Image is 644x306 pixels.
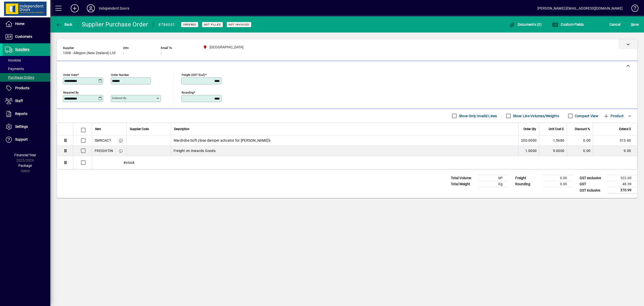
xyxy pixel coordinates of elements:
a: Reports [3,108,50,120]
a: Purchase Orders [3,73,50,82]
label: Show Line Volumes/Weights [512,113,559,118]
span: Product [603,112,624,120]
div: #784551 [158,21,175,29]
td: GST exclusive [577,175,607,181]
a: Payments [3,65,50,73]
span: Payments [5,67,24,71]
td: Total Volume [448,175,478,181]
mat-label: Order number [111,73,129,77]
a: Invoices [3,56,50,65]
td: 200.0000 [518,135,539,146]
td: 0.00 [543,181,573,187]
span: Invoices [5,58,21,62]
mat-label: Required by [63,91,78,94]
span: Settings [15,125,28,129]
mat-label: Ordered by [112,96,126,100]
td: 1.5680 [539,135,567,146]
mat-label: Rounding [182,91,194,94]
button: Add [67,4,83,13]
td: 9.0000 [539,146,567,156]
span: Not Invoiced [229,23,249,26]
span: Extend $ [619,126,631,132]
div: FREIGHTIN [95,148,113,153]
td: M³ [478,175,509,181]
div: Supplier Purchase Order [82,20,148,28]
span: S [631,22,633,26]
mat-label: Freight (GST excl) [182,73,205,77]
td: Freight [513,175,543,181]
button: Product [601,111,626,120]
span: Ordered [183,23,196,26]
td: 48.39 [607,181,637,187]
a: Settings [3,120,50,133]
span: Staff [15,99,23,103]
td: 313.60 [593,135,637,146]
mat-label: Order date [63,73,77,77]
button: Profile [83,4,99,13]
a: Support [3,133,50,146]
span: - [161,51,162,55]
td: GST inclusive [577,187,607,194]
span: Financial Year [14,153,36,157]
button: Back [54,20,74,29]
div: [PERSON_NAME] [EMAIL_ADDRESS][DOMAIN_NAME] [537,4,623,12]
button: Documents (0) [508,20,543,29]
td: Total Weight [448,181,478,187]
td: 370.99 [607,187,637,194]
td: Rounding [513,181,543,187]
td: 1.0000 [518,146,539,156]
span: Customers [15,35,32,39]
a: Home [3,18,50,30]
span: Freight on Inwards Goods [174,148,216,153]
span: Support [15,137,28,141]
span: Order Qty [524,126,536,132]
span: Unit Cost $ [549,126,564,132]
span: Package [18,164,32,168]
span: 1008 - Allegion (New Zealand) Ltd [63,51,115,55]
a: Products [3,82,50,95]
span: Home [15,22,24,26]
button: Save [630,20,640,29]
button: Custom Fields [551,20,585,29]
span: Custom Fields [552,22,584,26]
div: Independent Doors [99,4,129,12]
span: Products [15,86,29,90]
span: Purchase Orders [5,75,34,79]
span: Supplier Code [130,126,149,132]
span: Not Filled [204,23,221,26]
span: - [123,51,124,55]
span: ave [631,20,639,28]
a: Staff [3,95,50,107]
span: Cancel [610,20,621,28]
span: Item [95,126,101,132]
span: Suppliers [15,47,29,51]
div: #stock [92,156,637,169]
td: Kg [478,181,509,187]
app-page-header-button: Back [50,20,78,29]
span: Reports [15,112,27,116]
td: 0.00 [543,175,573,181]
span: Documents (0) [509,22,542,26]
a: Customers [3,30,50,43]
td: GST [577,181,607,187]
td: 0.00 [567,146,593,156]
span: Description [174,126,189,132]
td: 322.60 [607,175,637,181]
label: Compact View [574,113,598,118]
span: Discount % [575,126,590,132]
td: 0.00 [567,135,593,146]
td: 9.00 [593,146,637,156]
span: Back [56,22,72,26]
button: Cancel [608,20,622,29]
label: Show Only Invalid Lines [458,113,497,118]
a: Knowledge Base [628,1,638,17]
div: SMRCACT [95,138,111,143]
span: Wardrobe Soft close damper actuator for [PERSON_NAME]'s [174,138,271,143]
